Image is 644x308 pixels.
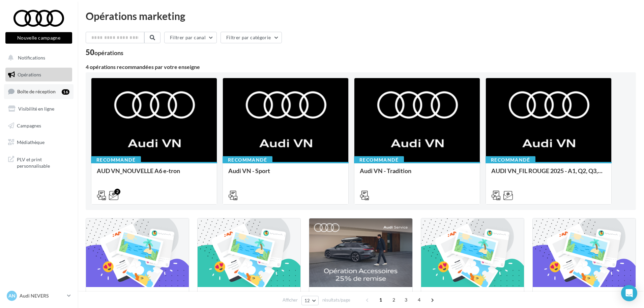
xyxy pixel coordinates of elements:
[17,139,45,145] span: Médiathèque
[18,55,45,61] span: Notifications
[20,292,64,299] p: Audi NEVERS
[491,167,606,181] div: AUDI VN_FIL ROUGE 2025 - A1, Q2, Q3, Q5 et Q4 e-tron
[301,296,319,305] button: 12
[91,156,141,164] div: Recommandé
[4,152,74,172] a: PLV et print personnalisable
[4,102,74,116] a: Visibilité en ligne
[18,72,41,77] span: Opérations
[221,32,282,43] button: Filtrer par catégorie
[354,156,404,164] div: Recommandé
[18,106,54,112] span: Visibilité en ligne
[375,294,386,305] span: 1
[5,32,72,44] button: Nouvelle campagne
[4,119,74,133] a: Campagnes
[621,285,637,301] div: Open Intercom Messenger
[97,167,211,181] div: AUD VN_NOUVELLE A6 e-tron
[94,50,123,56] div: opérations
[486,156,535,164] div: Recommandé
[17,89,56,94] span: Boîte de réception
[304,298,310,303] span: 12
[17,122,41,128] span: Campagnes
[62,89,69,95] div: 16
[4,51,71,65] button: Notifications
[283,297,298,303] span: Afficher
[8,292,16,299] span: AN
[4,84,74,99] a: Boîte de réception16
[5,289,72,302] a: AN Audi NEVERS
[86,49,123,56] div: 50
[388,294,399,305] span: 2
[114,189,120,195] div: 2
[401,294,411,305] span: 3
[414,294,425,305] span: 4
[4,135,74,149] a: Médiathèque
[17,155,69,169] span: PLV et print personnalisable
[360,167,474,181] div: Audi VN - Tradition
[322,297,350,303] span: résultats/page
[86,64,636,70] div: 4 opérations recommandées par votre enseigne
[223,156,272,164] div: Recommandé
[4,68,74,82] a: Opérations
[86,11,636,21] div: Opérations marketing
[228,167,343,181] div: Audi VN - Sport
[164,32,217,43] button: Filtrer par canal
